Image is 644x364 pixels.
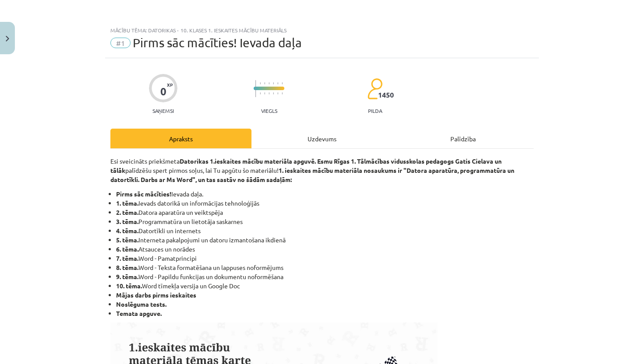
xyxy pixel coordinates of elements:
div: Apraksts [110,129,251,148]
b: Temata apguve. [116,309,162,317]
img: icon-short-line-57e1e144782c952c97e751825c79c345078a6d821885a25fce030b3d8c18986b.svg [264,82,265,84]
img: icon-long-line-d9ea69661e0d244f92f715978eff75569469978d946b2353a9bb055b3ed8787d.svg [255,80,256,97]
li: Programmatūra un lietotāja saskarnes [116,217,534,226]
b: 7. tēma. [116,254,138,262]
b: 9. tēma. [116,273,138,280]
img: icon-short-line-57e1e144782c952c97e751825c79c345078a6d821885a25fce030b3d8c18986b.svg [277,92,278,94]
div: Palīdzība [393,129,534,148]
li: Datortīkli un internets [116,226,534,235]
p: Esi sveicināts priekšmeta palīdzēšu spert pirmos soļus, lai Tu apgūtu šo materiālu! [110,157,534,184]
strong: Mājas darbs pirms ieskaites [116,291,196,299]
li: Word - Papildu funkcijas un dokumentu noformēšana [116,272,534,281]
li: Word - Teksta formatēšana un lappuses noformējums [116,263,534,272]
img: icon-close-lesson-0947bae3869378f0d4975bcd49f059093ad1ed9edebbc8119c70593378902aed.svg [6,36,9,42]
li: Word tīmekļa versija un Google Doc [116,281,534,290]
b: 2. tēma. [116,208,138,216]
b: 5. tēma. [116,236,138,244]
span: 1450 [378,91,394,99]
b: 6. tēma. [116,245,138,253]
li: Atsauces un norādes [116,245,534,254]
img: icon-short-line-57e1e144782c952c97e751825c79c345078a6d821885a25fce030b3d8c18986b.svg [282,92,283,94]
div: Uzdevums [251,129,393,148]
img: icon-short-line-57e1e144782c952c97e751825c79c345078a6d821885a25fce030b3d8c18986b.svg [269,92,269,94]
img: icon-short-line-57e1e144782c952c97e751825c79c345078a6d821885a25fce030b3d8c18986b.svg [260,92,261,94]
img: students-c634bb4e5e11cddfef0936a35e636f08e4e9abd3cc4e673bd6f9a4125e45ecb1.svg [367,78,382,100]
img: icon-short-line-57e1e144782c952c97e751825c79c345078a6d821885a25fce030b3d8c18986b.svg [273,92,274,94]
p: pilda [368,108,382,114]
img: icon-short-line-57e1e144782c952c97e751825c79c345078a6d821885a25fce030b3d8c18986b.svg [264,92,265,94]
b: 1. tēma. [116,199,138,207]
b: 4. tēma. [116,227,138,234]
b: 3. tēma. [116,217,138,225]
li: Ievads datorikā un informācijas tehnoloģijās [116,199,534,208]
b: 10. tēma. [116,282,142,290]
li: Ievada daļa. [116,189,534,199]
p: Saņemsi [149,108,177,114]
strong: Datorikas 1.ieskaites mācību materiāla apguvē. Esmu Rīgas 1. Tālmācības vidusskolas pedagogs Gati... [110,157,502,174]
strong: 1. ieskaites mācību materiāla nosaukums ir "Datora aparatūra, programmatūra un datortīkli. Darbs ... [110,166,514,183]
span: XP [167,82,173,87]
img: icon-short-line-57e1e144782c952c97e751825c79c345078a6d821885a25fce030b3d8c18986b.svg [273,82,274,84]
img: icon-short-line-57e1e144782c952c97e751825c79c345078a6d821885a25fce030b3d8c18986b.svg [282,82,283,84]
img: icon-short-line-57e1e144782c952c97e751825c79c345078a6d821885a25fce030b3d8c18986b.svg [269,82,269,84]
img: icon-short-line-57e1e144782c952c97e751825c79c345078a6d821885a25fce030b3d8c18986b.svg [260,82,261,84]
div: 0 [160,85,166,98]
div: Mācību tēma: Datorikas - 10. klases 1. ieskaites mācību materiāls [110,27,534,33]
img: icon-short-line-57e1e144782c952c97e751825c79c345078a6d821885a25fce030b3d8c18986b.svg [277,82,278,84]
span: Pirms sāc mācīties! Ievada daļa [133,35,302,50]
li: Interneta pakalpojumi un datoru izmantošana ikdienā [116,235,534,245]
p: Viegls [261,108,277,114]
li: Datora aparatūra un veiktspēja [116,208,534,217]
b: Noslēguma tests. [116,300,166,308]
span: #1 [110,38,131,48]
b: Pirms sāc mācīties! [116,190,171,198]
b: 8. tēma. [116,263,138,271]
li: Word - Pamatprincipi [116,254,534,263]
